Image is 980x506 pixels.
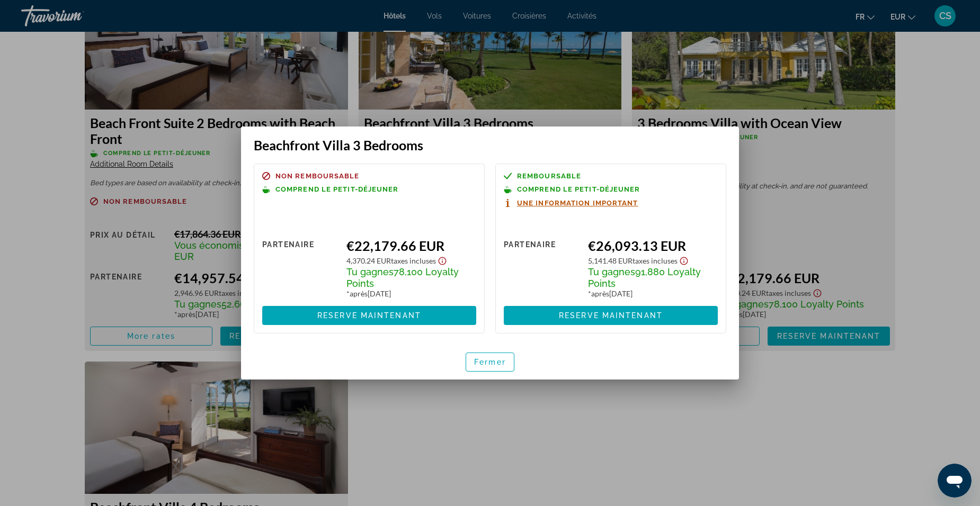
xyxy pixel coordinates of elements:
button: Fermer [466,353,514,372]
a: Remboursable [504,172,718,180]
h3: Beachfront Villa 3 Bedrooms [254,137,726,153]
span: Remboursable [517,173,581,179]
span: après [350,289,368,298]
div: €26,093.13 EUR [588,238,718,254]
button: Reserve maintenant [504,306,718,325]
span: Non remboursable [275,173,360,179]
span: 4,370.24 EUR [346,256,391,265]
button: Une information important [504,198,638,207]
span: Taxes incluses [632,256,678,265]
iframe: Bouton de lancement de la fenêtre de messagerie [938,464,972,498]
div: * [DATE] [346,289,476,298]
span: Taxes incluses [391,256,436,265]
div: Partenaire [504,238,580,298]
button: Show Taxes and Fees disclaimer [678,254,690,266]
div: Partenaire [262,238,338,298]
span: Reserve maintenant [559,311,663,320]
button: Show Taxes and Fees disclaimer [436,254,449,266]
span: Une information important [517,200,638,206]
span: 91,880 Loyalty Points [588,266,701,289]
span: 78,100 Loyalty Points [346,266,459,289]
span: Reserve maintenant [317,311,421,320]
span: Tu gagnes [346,266,394,277]
div: * [DATE] [588,289,718,298]
div: €22,179.66 EUR [346,238,476,254]
span: Tu gagnes [588,266,635,277]
span: Comprend le petit-déjeuner [275,186,399,193]
span: Comprend le petit-déjeuner [517,186,640,193]
span: après [591,289,609,298]
span: Fermer [474,358,506,366]
button: Reserve maintenant [262,306,476,325]
span: 5,141.48 EUR [588,256,632,265]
